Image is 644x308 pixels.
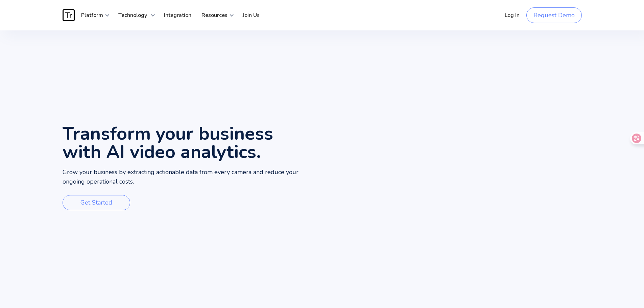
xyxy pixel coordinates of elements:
div: Resources [196,5,234,25]
h1: Transform your business with AI video analytics. [63,124,322,161]
a: Request Demo [526,7,582,23]
strong: Platform [81,11,103,19]
img: Traces Logo [63,9,75,21]
div: Technology [113,5,156,25]
a: Integration [159,5,196,25]
strong: Resources [201,11,228,19]
a: Get Started [63,195,130,210]
strong: Technology [118,11,147,19]
a: Log In [500,5,525,25]
p: Grow your business by extracting actionable data from every camera and reduce your ongoing operat... [63,168,322,187]
div: Platform [76,5,110,25]
a: Join Us [238,5,265,25]
a: home [63,9,76,21]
